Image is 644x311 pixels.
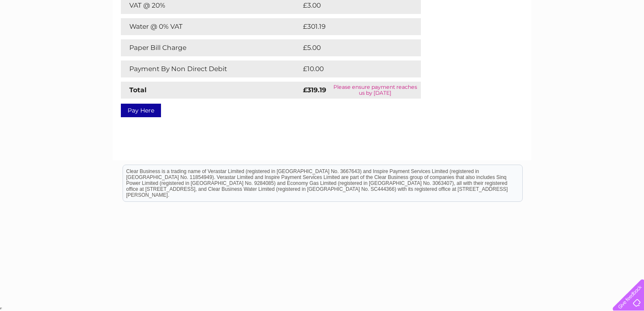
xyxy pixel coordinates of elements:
[303,86,326,94] strong: £319.19
[121,39,301,56] td: Paper Bill Charge
[330,82,421,99] td: Please ensure payment reaches us by [DATE]
[616,36,636,42] a: Log out
[301,18,405,35] td: £301.19
[540,36,565,42] a: Telecoms
[570,36,583,42] a: Blog
[121,61,301,77] td: Payment By Non Direct Debit
[485,4,543,15] a: 0333 014 3131
[129,86,147,94] strong: Total
[516,36,535,42] a: Energy
[121,18,301,35] td: Water @ 0% VAT
[123,5,522,41] div: Clear Business is a trading name of Verastar Limited (registered in [GEOGRAPHIC_DATA] No. 3667643...
[301,61,404,77] td: £10.00
[121,104,161,117] a: Pay Here
[588,36,609,42] a: Contact
[22,22,65,48] img: logo.png
[495,36,511,42] a: Water
[301,39,401,56] td: £5.00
